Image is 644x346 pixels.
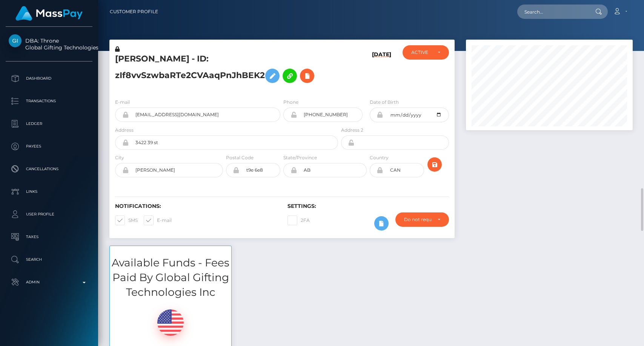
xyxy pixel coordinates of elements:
[411,49,431,55] div: ACTIVE
[341,127,363,134] label: Address 2
[115,127,134,134] label: Address
[370,154,389,161] label: Country
[517,5,588,19] input: Search...
[6,228,92,246] a: Taxes
[9,73,89,84] p: Dashboard
[395,212,449,227] button: Do not require
[115,215,138,225] label: SMS
[9,186,89,197] p: Links
[6,69,92,88] a: Dashboard
[283,154,317,161] label: State/Province
[9,163,89,175] p: Cancellations
[6,182,92,201] a: Links
[9,277,89,288] p: Admin
[9,118,89,129] p: Ledger
[287,203,449,209] h6: Settings:
[6,114,92,133] a: Ledger
[9,209,89,220] p: User Profile
[115,99,130,106] label: E-mail
[9,141,89,152] p: Payees
[283,99,298,106] label: Phone
[6,160,92,178] a: Cancellations
[144,215,172,225] label: E-mail
[404,217,431,223] div: Do not require
[6,37,92,51] span: DBA: Throne Global Gifting Technologies Inc
[9,254,89,265] p: Search
[9,34,22,47] img: Global Gifting Technologies Inc
[6,205,92,224] a: User Profile
[372,51,391,89] h6: [DATE]
[115,154,124,161] label: City
[110,4,158,20] a: Customer Profile
[6,137,92,156] a: Payees
[403,45,449,60] button: ACTIVE
[115,53,334,87] h5: [PERSON_NAME] - ID: zIf8vvSzwbaRTe2CVAaqPnJhBEK2
[287,215,310,225] label: 2FA
[15,6,83,21] img: MassPay Logo
[115,203,276,209] h6: Notifications:
[157,309,184,336] img: USD.png
[6,92,92,111] a: Transactions
[6,273,92,292] a: Admin
[226,154,254,161] label: Postal Code
[9,95,89,107] p: Transactions
[9,231,89,243] p: Taxes
[6,250,92,269] a: Search
[110,255,231,300] h3: Available Funds - Fees Paid By Global Gifting Technologies Inc
[370,99,399,106] label: Date of Birth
